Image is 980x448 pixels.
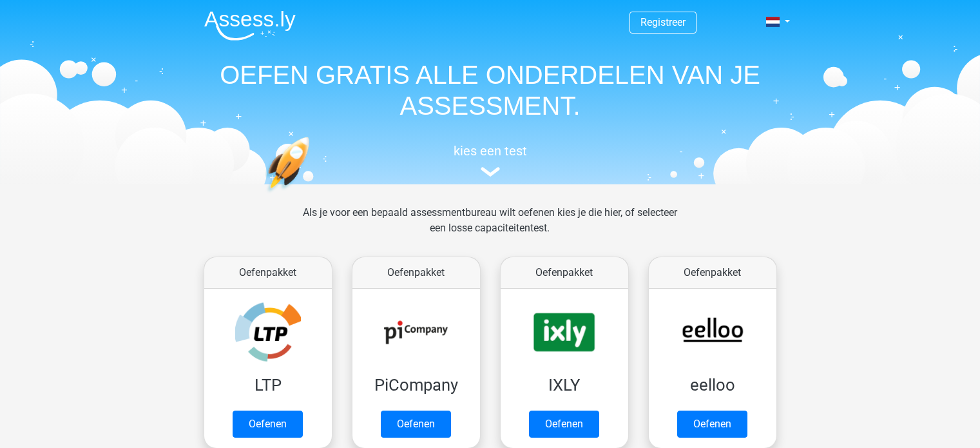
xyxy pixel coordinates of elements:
a: Oefenen [529,411,599,438]
h5: kies een test [194,143,787,159]
img: oefenen [265,137,360,253]
a: Registreer [640,16,686,28]
a: Oefenen [677,411,747,438]
a: Oefenen [233,411,303,438]
h1: OEFEN GRATIS ALLE ONDERDELEN VAN JE ASSESSMENT. [194,59,787,121]
a: kies een test [194,143,787,177]
img: Assessly [204,10,296,41]
div: Als je voor een bepaald assessmentbureau wilt oefenen kies je die hier, of selecteer een losse ca... [293,205,687,251]
a: Oefenen [381,411,451,438]
img: assessment [481,167,500,177]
